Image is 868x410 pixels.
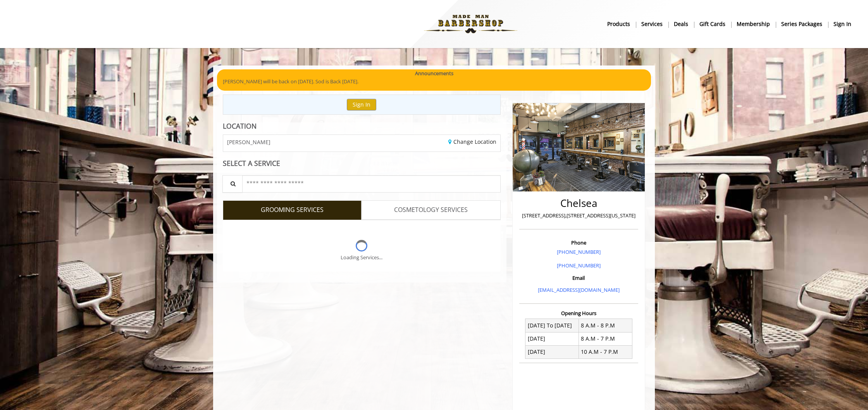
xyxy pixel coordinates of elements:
b: sign in [834,20,851,28]
a: sign insign in [828,18,857,29]
span: COSMETOLOGY SERVICES [394,205,468,215]
span: [PERSON_NAME] [227,139,270,145]
b: Membership [737,20,770,28]
b: LOCATION [223,121,257,131]
td: [DATE] To [DATE] [525,319,579,332]
td: 8 A.M - 8 P.M [579,319,632,332]
td: [DATE] [525,345,579,358]
p: [STREET_ADDRESS],[STREET_ADDRESS][US_STATE] [521,212,636,220]
b: Announcements [415,69,453,78]
a: Series packagesSeries packages [776,18,828,29]
td: 10 A.M - 7 P.M [579,345,632,358]
td: 8 A.M - 7 P.M [579,332,632,345]
a: ServicesServices [636,18,668,29]
a: MembershipMembership [731,18,776,29]
h2: Chelsea [521,198,636,209]
h3: Phone [521,240,636,245]
button: Service Search [222,175,243,193]
button: Sign In [347,99,376,110]
b: gift cards [699,20,725,28]
h3: Opening Hours [519,310,638,316]
a: Gift cardsgift cards [694,18,731,29]
a: Productsproducts [602,18,636,29]
a: DealsDeals [668,18,694,29]
h3: Email [521,275,636,281]
b: Services [641,20,663,28]
b: products [607,20,630,28]
a: [EMAIL_ADDRESS][DOMAIN_NAME] [538,286,620,293]
a: Change Location [448,138,496,145]
div: Grooming services [223,220,501,272]
span: GROOMING SERVICES [261,205,324,215]
p: [PERSON_NAME] will be back on [DATE]. Sod is Back [DATE]. [223,78,645,86]
a: [PHONE_NUMBER] [557,262,601,269]
b: Deals [674,20,688,28]
img: Made Man Barbershop logo [417,3,524,45]
a: [PHONE_NUMBER] [557,248,601,255]
b: Series packages [781,20,822,28]
div: SELECT A SERVICE [223,160,501,167]
td: [DATE] [525,332,579,345]
div: Loading Services... [341,253,382,262]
